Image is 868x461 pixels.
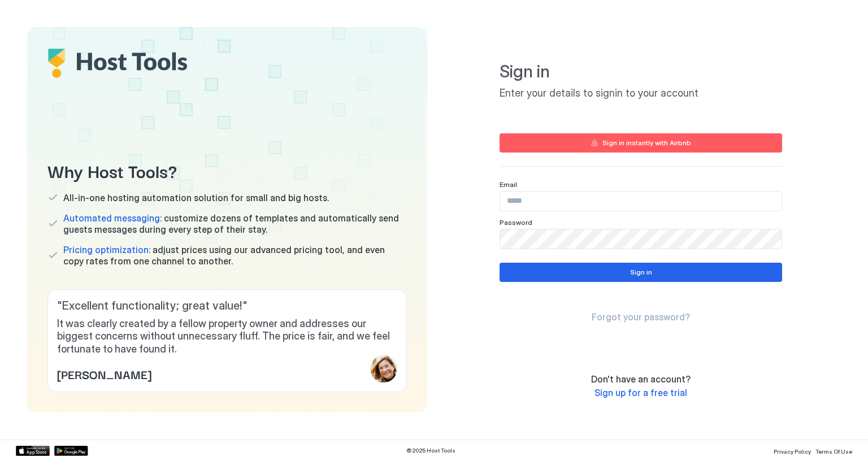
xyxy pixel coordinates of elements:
span: Sign in [500,61,782,82]
span: Don't have an account? [591,373,691,385]
a: Forgot your password? [592,311,690,323]
span: © 2025 Host Tools [406,447,455,454]
span: Email [500,180,517,189]
span: It was clearly created by a fellow property owner and addresses our biggest concerns without unne... [57,318,397,356]
button: Sign in [500,263,782,282]
a: Sign up for a free trial [594,387,687,399]
a: Google Play Store [54,446,88,456]
a: Terms Of Use [815,445,852,456]
div: Sign in [630,267,652,277]
span: [PERSON_NAME] [57,366,151,382]
span: Pricing optimization: [63,244,150,255]
button: Sign in instantly with Airbnb [500,133,782,153]
span: Sign up for a free trial [594,387,687,398]
span: adjust prices using our advanced pricing tool, and even copy rates from one channel to another. [63,244,407,267]
span: Password [500,218,532,227]
a: Privacy Policy [774,445,811,456]
span: Automated messaging: [63,212,162,224]
span: All-in-one hosting automation solution for small and big hosts. [63,192,329,203]
span: Enter your details to signin to your account [500,87,782,100]
span: " Excellent functionality; great value! " [57,299,397,313]
a: App Store [16,446,50,456]
span: Why Host Tools? [47,158,407,183]
span: Forgot your password? [592,311,690,323]
span: Terms Of Use [815,448,852,455]
input: Input Field [500,192,782,211]
span: Privacy Policy [774,448,811,455]
div: Sign in instantly with Airbnb [602,138,691,148]
input: Input Field [500,229,782,249]
div: profile [370,355,397,382]
span: customize dozens of templates and automatically send guests messages during every step of their s... [63,212,407,235]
